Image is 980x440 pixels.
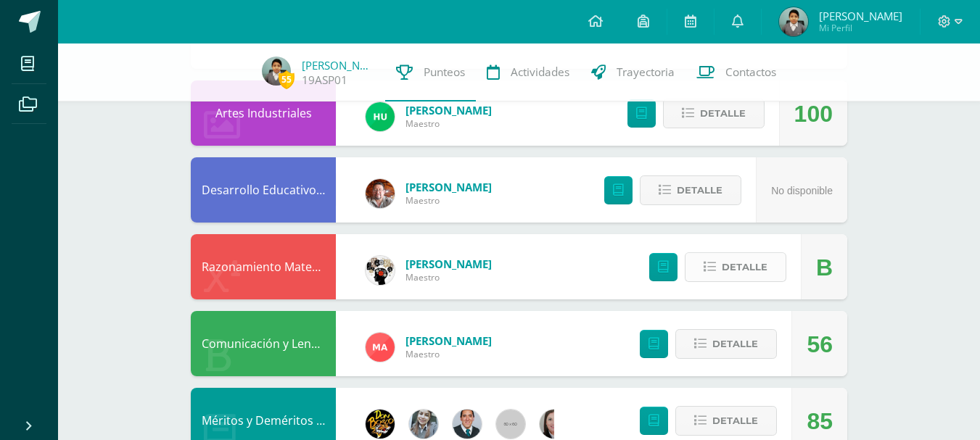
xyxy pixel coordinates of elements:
span: No disponible [771,185,833,196]
span: Maestro [405,271,492,283]
div: Comunicación y Lenguaje, Idioma Español [191,311,336,376]
img: b81554a9a9a9cda8bc2b353d5f35faa4.png [366,179,395,208]
button: Detalle [685,252,786,282]
span: [PERSON_NAME] [819,9,902,23]
img: 269745d804b312e14dccde29730bcfcb.png [262,57,291,86]
span: 55 [279,70,295,88]
img: fd23069c3bd5c8dde97a66a86ce78287.png [366,102,395,131]
a: [PERSON_NAME] [302,58,374,72]
img: 8af0450cf43d44e38c4a1497329761f3.png [540,410,569,439]
img: eda3c0d1caa5ac1a520cf0290d7c6ae4.png [366,410,395,439]
div: Desarrollo Educativo y Proyecto de Vida [191,157,336,223]
span: Detalle [722,254,767,281]
a: Trayectoria [580,43,685,101]
span: [PERSON_NAME] [405,103,492,117]
img: 2306758994b507d40baaa54be1d4aa7e.png [453,410,482,439]
img: 0fd6451cf16eae051bb176b5d8bc5f11.png [366,333,395,362]
span: Detalle [700,100,746,127]
span: [PERSON_NAME] [405,333,492,348]
button: Detalle [675,329,777,359]
span: [PERSON_NAME] [405,257,492,271]
div: Artes Industriales [191,80,336,146]
span: [PERSON_NAME] [405,180,492,194]
img: 269745d804b312e14dccde29730bcfcb.png [779,7,808,36]
span: Maestro [405,348,492,360]
a: Punteos [385,43,476,101]
button: Detalle [640,175,741,205]
button: Detalle [663,99,765,128]
img: cba4c69ace659ae4cf02a5761d9a2473.png [409,410,438,439]
span: Detalle [712,331,758,357]
span: Detalle [712,407,758,434]
span: Trayectoria [617,65,675,80]
div: 56 [807,312,833,377]
div: 100 [794,81,833,146]
div: Razonamiento Matemático [191,234,336,299]
span: Actividades [511,65,569,80]
span: Maestro [405,194,492,207]
span: Contactos [725,65,776,80]
img: 60x60 [496,410,525,439]
span: Maestro [405,117,492,130]
img: d172b984f1f79fc296de0e0b277dc562.png [366,256,395,285]
span: Punteos [424,65,465,80]
a: 19ASP01 [302,72,347,88]
span: Detalle [677,177,722,204]
button: Detalle [675,406,777,436]
a: Actividades [476,43,580,101]
a: Contactos [685,43,787,101]
div: B [816,235,833,300]
span: Mi Perfil [819,22,902,34]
